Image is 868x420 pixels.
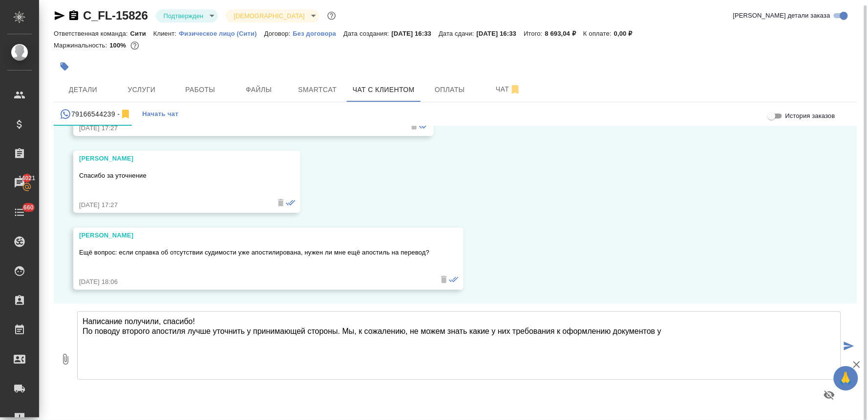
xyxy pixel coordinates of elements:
[79,154,266,163] div: [PERSON_NAME]
[68,10,80,22] button: Скопировать ссылку
[118,84,165,96] span: Услуги
[153,30,179,37] p: Клиент:
[120,108,131,120] svg: Отписаться
[2,171,37,195] a: 14021
[54,10,65,22] button: Скопировать ссылку для ЯМессенджера
[524,30,545,37] p: Итого:
[179,30,264,37] p: Физическое лицо (Сити)
[156,9,218,23] div: Подтвержден
[130,30,153,37] p: Сити
[509,84,521,95] svg: Отписаться
[79,248,429,257] p: Ещё вопрос: если справка об отсутствии судимости уже апостилирована, нужен ли мне ещё апостиль на...
[485,83,532,95] span: Чат
[785,111,835,121] span: История заказов
[264,30,293,37] p: Договор:
[60,108,131,120] div: 79166544239 (Булгак Олег) - (undefined)
[83,9,148,22] a: C_FL-15826
[477,30,524,37] p: [DATE] 16:33
[13,173,41,183] span: 14021
[137,102,183,126] button: Начать чат
[838,368,854,389] span: 🙏
[79,200,266,210] div: [DATE] 17:27
[834,366,858,391] button: 🙏
[18,203,40,212] span: 660
[439,30,476,37] p: Дата сдачи:
[545,30,584,37] p: 8 693,04 ₽
[392,30,439,37] p: [DATE] 16:33
[2,200,37,225] a: 660
[231,12,307,20] button: [DEMOGRAPHIC_DATA]
[177,84,224,96] span: Работы
[179,29,264,37] a: Физическое лицо (Сити)
[293,29,344,37] a: Без договора
[128,39,141,52] button: 0.00 RUB;
[54,102,857,126] div: simple tabs example
[79,171,266,181] p: Спасибо за уточнение
[293,30,344,37] p: Без договора
[79,123,400,133] div: [DATE] 17:27
[79,277,429,287] div: [DATE] 18:06
[325,9,338,22] button: Доп статусы указывают на важность/срочность заказа
[343,30,391,37] p: Дата создания:
[614,30,640,37] p: 0,00 ₽
[54,42,109,49] p: Маржинальность:
[54,56,75,77] button: Добавить тэг
[54,30,130,37] p: Ответственная команда:
[60,84,106,96] span: Детали
[109,42,128,49] p: 100%
[142,109,178,120] span: Начать чат
[426,84,473,96] span: Оплаты
[79,231,429,240] div: [PERSON_NAME]
[818,383,841,407] button: Предпросмотр
[226,9,319,23] div: Подтвержден
[161,12,207,20] button: Подтвержден
[733,11,830,21] span: [PERSON_NAME] детали заказа
[235,84,282,96] span: Файлы
[294,84,341,96] span: Smartcat
[583,30,614,37] p: К оплате:
[353,84,415,96] span: Чат с клиентом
